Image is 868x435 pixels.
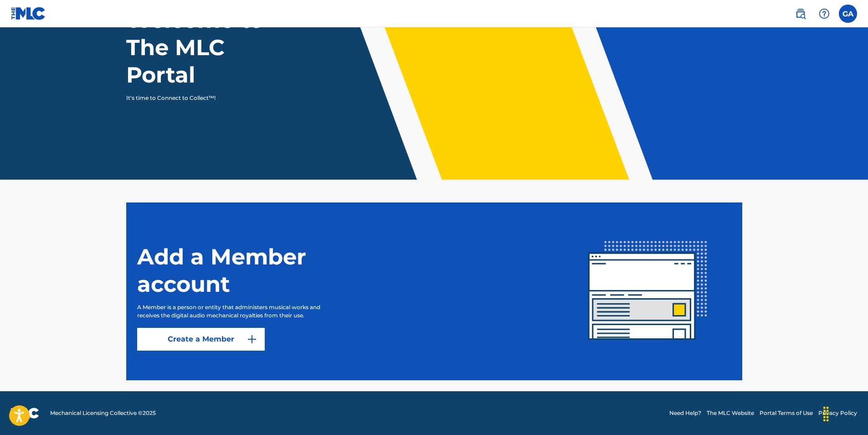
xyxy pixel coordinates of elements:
[137,328,265,351] a: Create a Member
[565,208,731,375] img: img
[822,391,868,435] div: Chat-Widget
[818,409,857,417] a: Privacy Policy
[126,6,297,88] h1: Welcome to The MLC Portal
[50,409,156,417] span: Mechanical Licensing Collective © 2025
[839,5,857,23] div: User Menu
[791,5,810,23] a: Public Search
[137,303,339,320] p: A Member is a person or entity that administers musical works and receives the digital audio mech...
[819,400,833,428] div: Ziehen
[707,409,754,417] a: The MLC Website
[11,408,39,419] img: logo
[795,8,806,19] img: search
[137,243,365,298] h1: Add a Member account
[822,391,868,435] iframe: Chat Widget
[247,334,257,345] img: 9d2ae6d4665cec9f34b9.svg
[760,409,813,417] a: Portal Terms of Use
[126,94,284,102] p: It's time to Connect to Collect™!
[669,409,701,417] a: Need Help?
[815,5,833,23] div: Help
[11,7,46,20] img: MLC Logo
[819,8,830,19] img: help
